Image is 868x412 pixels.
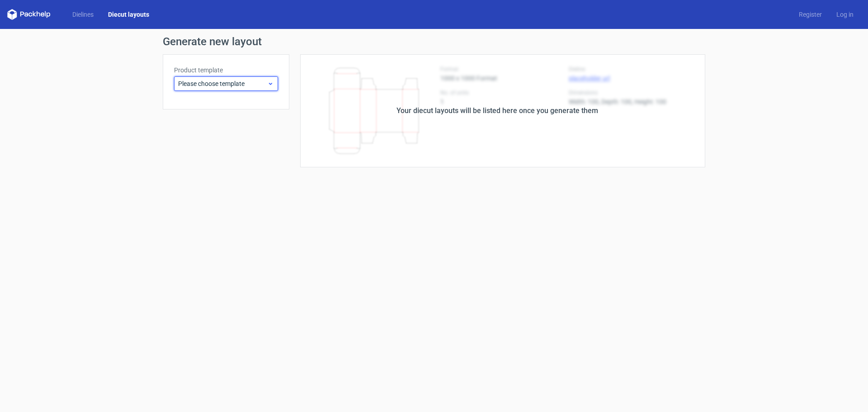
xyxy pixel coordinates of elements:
h1: Generate new layout [163,36,705,47]
a: Register [792,10,829,19]
a: Log in [829,10,861,19]
label: Product template [174,66,278,75]
a: Dielines [65,10,101,19]
a: Diecut layouts [101,10,156,19]
span: Please choose template [178,79,267,88]
div: Your diecut layouts will be listed here once you generate them [396,105,598,116]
